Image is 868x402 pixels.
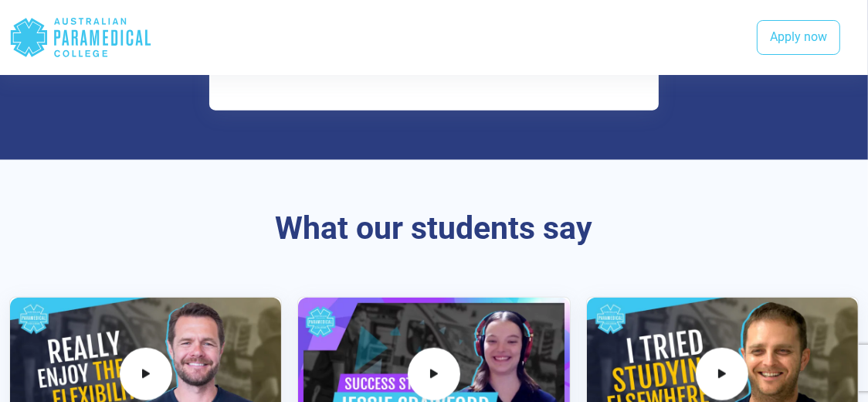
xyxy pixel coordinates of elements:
div: Australian Paramedical College [9,12,152,63]
a: Apply now [757,20,840,56]
h3: What our students say [73,210,795,247]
